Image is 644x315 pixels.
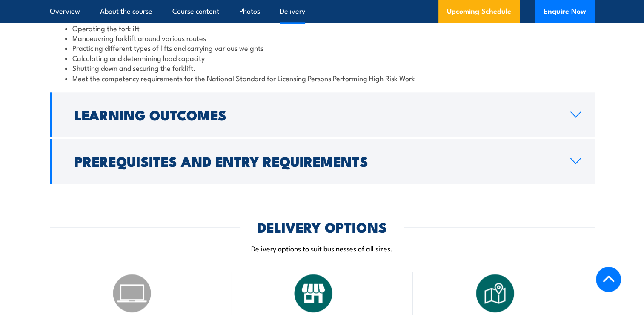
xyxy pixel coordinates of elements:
li: Meet the competency requirements for the National Standard for Licensing Persons Performing High ... [65,73,579,83]
p: Delivery options to suit businesses of all sizes. [50,243,595,253]
h2: DELIVERY OPTIONS [258,221,387,233]
li: Manoeuvring forklift around various routes [65,33,579,43]
li: Practicing different types of lifts and carrying various weights [65,43,579,52]
li: Shutting down and securing the forklift. [65,63,579,73]
li: Operating the forklift [65,23,579,33]
li: Calculating and determining load capacity [65,53,579,63]
a: Learning Outcomes [50,92,595,137]
h2: Prerequisites and Entry Requirements [74,155,557,167]
a: Prerequisites and Entry Requirements [50,139,595,184]
h2: Learning Outcomes [74,108,557,120]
